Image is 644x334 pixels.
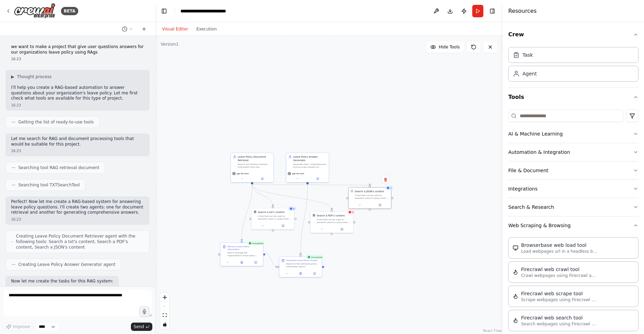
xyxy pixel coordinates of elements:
[521,273,597,278] p: Crawl webpages using Firecrawl and return the contents
[513,294,518,299] img: FirecrawlScrapeWebsiteTool
[18,119,94,125] span: Getting the list of ready-to-use tools
[16,233,144,250] span: Creating Leave Policy Document Retriever agent with the following tools: Search a txt's content, ...
[439,44,460,50] span: Hide Tools
[508,198,638,216] button: Search & Research
[521,242,597,249] div: Browserbase web load tool
[160,311,169,320] button: fit view
[522,52,533,58] div: Task
[254,211,257,213] img: TXTSearchTool
[14,3,55,19] img: Logo
[250,184,275,206] g: Edge from 1b11463d-08f5-412f-8914-be7d64995b8d to eed904d8-562a-4761-9d15-368d9310c059
[13,324,30,330] span: Improve
[332,227,352,231] button: Open in side panel
[17,74,52,80] span: Thought process
[11,217,144,222] div: 16:23
[131,323,152,331] button: Send
[160,320,169,329] button: toggle interactivity
[18,182,80,188] span: Searching tool TXTSearchTool
[18,165,99,170] span: Searching tool RAG retrieval document
[286,259,318,262] div: Generate Leave Policy Answer
[293,207,295,210] span: 8
[508,125,638,143] button: AI & Machine Learning
[258,211,285,214] div: Search a txt's content
[355,194,389,200] div: A tool that can be used to semantic search a query from a JSON's content.
[247,241,265,245] div: Completed
[11,85,144,101] p: I'll help you create a RAG-based automation to answer questions about your organization's leave p...
[513,269,518,275] img: FirecrawlCrawlWebsiteTool
[161,41,179,47] div: Version 1
[286,262,320,268] div: Based on the retrieved policy information about {leave_topic}, create a clear, comprehensive answ...
[522,70,537,77] div: Agent
[521,290,597,297] div: Firecrawl web scrape tool
[508,143,638,161] button: Automation & Integration
[18,262,115,267] span: Creating Leave Policy Answer Generator agent
[11,148,144,154] div: 16:23
[521,249,597,254] p: Load webpages url in a headless browser using Browserbase and return the contents
[306,255,324,259] div: Completed
[508,25,638,44] button: Crew
[308,177,328,181] button: Open in side panel
[508,161,638,179] button: File & Document
[11,279,113,284] p: Now let me create the tasks for this RAG system:
[521,297,597,303] p: Scrape webpages using Firecrawl and return the contents
[381,175,390,184] button: Delete node
[292,172,304,175] span: gpt-4o-mini
[299,184,309,254] g: Edge from 136c4501-ca23-4fa3-bc55-04c01c685100 to b785067b-1f8c-4d2f-a656-686deeb1cd8e
[11,44,144,55] p: we want to make a project that give user questions answers for our organizations leave policy usi...
[237,172,249,175] span: gpt-4o-mini
[293,155,327,162] div: Leave Policy Answer Generator
[160,293,169,329] div: React Flow controls
[508,180,638,198] button: Integrations
[279,257,322,278] div: CompletedGenerate Leave Policy AnswerBased on the retrieved policy information about {leave_topic...
[134,324,144,330] span: Send
[231,153,274,183] div: Leave Policy Document RetrieverSearch and retrieve relevant information from the organization's l...
[390,187,392,189] span: 2
[355,190,384,193] div: Search a JSON's content
[250,260,261,265] button: Open in side panel
[352,211,354,214] span: 6
[521,314,597,321] div: Firecrawl web search tool
[180,8,226,15] nav: breadcrumb
[426,41,464,53] button: Hide Tools
[139,306,150,317] button: Click to speak your automation idea
[308,271,320,276] button: Open in side panel
[370,203,390,207] button: Open in side panel
[351,190,354,193] img: JSONSearchTool
[521,266,597,273] div: Firecrawl web crawl tool
[138,25,150,33] button: Start a new chat
[3,322,33,331] button: Improve
[508,87,638,107] button: Tools
[313,214,315,217] img: PDFSearchTool
[273,224,293,228] button: Open in side panel
[251,208,295,230] div: 8TXTSearchToolSearch a txt's contentA tool that can be used to semantic search a query from a txt...
[508,44,638,87] div: Crew
[265,251,277,269] g: Edge from 9ef9dddc-41b4-476e-8dd9-017314241867 to b785067b-1f8c-4d2f-a656-686deeb1cd8e
[234,260,249,265] button: View output
[293,163,327,168] div: Generate clear, comprehensive, and accurate answers to employee questions about {leave_topic} bas...
[11,103,144,108] div: 16:23
[348,187,392,209] div: 2JSONSearchToolSearch a JSON's contentA tool that can be used to semantic search a query from a J...
[11,56,144,62] div: 16:23
[11,136,144,147] p: Let me search for RAG and document processing tools that would be suitable for this project.
[250,184,333,210] g: Edge from 1b11463d-08f5-412f-8914-be7d64995b8d to 7618be9f-363c-48d8-87de-d3d0d0bbc6ae
[238,163,271,168] div: Search and retrieve relevant information from the organization's leave policy documents to answer...
[521,321,597,327] p: Search webpages using Firecrawl and return the results
[317,218,351,224] div: A tool that can be used to semantic search a query from a PDF's content.
[488,6,497,16] button: Hide right sidebar
[61,7,78,15] div: BETA
[119,25,136,33] button: Switch to previous chat
[158,25,192,33] button: Visual Editor
[11,74,52,80] button: ▶Thought process
[250,182,372,188] g: Edge from 1b11463d-08f5-412f-8914-be7d64995b8d to 285d8404-cab6-4275-80fb-a2d608eebb4f
[286,153,329,183] div: Leave Policy Answer GeneratorGenerate clear, comprehensive, and accurate answers to employee ques...
[513,245,518,251] img: BrowserbaseLoadTool
[220,243,263,267] div: CompletedRetrieve Leave Policy InformationSearch through the organization's leave policy document...
[513,318,518,323] img: FirecrawlSearchTool
[310,212,354,233] div: 6PDFSearchToolSearch a PDF's contentA tool that can be used to semantic search a query from a PDF...
[252,177,272,181] button: Open in side panel
[11,199,144,215] p: Perfect! Now let me create a RAG-based system for answering leave policy questions. I'll create t...
[159,6,169,16] button: Hide left sidebar
[293,271,308,276] button: View output
[11,74,14,80] span: ▶
[317,214,345,217] div: Search a PDF's content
